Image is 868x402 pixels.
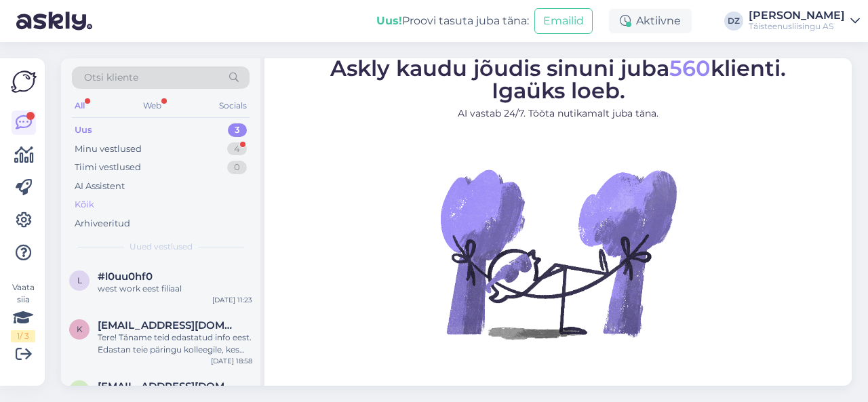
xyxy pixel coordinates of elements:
div: Tere! Täname teid edastatud info eest. Edastan teie päringu kolleegile, kes vaatab selle [PERSON_... [98,331,252,356]
div: west work eest filiaal [98,283,252,295]
div: 4 [227,142,247,156]
div: Uus [75,123,92,137]
span: #l0uu0hf0 [98,270,153,283]
span: Askly kaudu jõudis sinuni juba klienti. Igaüks loeb. [330,55,786,104]
div: [DATE] 11:23 [212,295,252,305]
span: Uued vestlused [130,241,193,253]
b: Uus! [376,14,402,27]
img: Askly Logo [11,69,37,94]
div: Aktiivne [609,9,692,33]
div: Vaata siia [11,281,35,342]
div: [PERSON_NAME] [749,10,845,21]
div: Web [140,97,164,115]
span: Otsi kliente [84,71,138,85]
button: Emailid [534,8,593,34]
div: 3 [228,123,247,137]
div: Täisteenusliisingu AS [749,21,845,32]
div: Kõik [75,198,94,212]
div: 0 [227,161,247,174]
div: Minu vestlused [75,142,142,156]
span: r [77,385,83,395]
p: AI vastab 24/7. Tööta nutikamalt juba täna. [330,106,786,121]
div: [DATE] 18:58 [211,356,252,366]
div: Arhiveeritud [75,217,130,230]
span: 560 [669,55,711,81]
span: kristiine@tele2.com [98,319,239,331]
div: 1 / 3 [11,330,35,342]
a: [PERSON_NAME]Täisteenusliisingu AS [749,10,860,32]
span: l [77,275,82,285]
span: k [77,324,83,334]
span: rimantasbru@gmail.com [98,380,239,393]
div: DZ [724,12,743,31]
div: Tiimi vestlused [75,161,141,174]
div: All [72,97,87,115]
img: No Chat active [436,132,680,376]
div: Proovi tasuta juba täna: [376,13,529,29]
div: AI Assistent [75,180,125,193]
div: Socials [216,97,250,115]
